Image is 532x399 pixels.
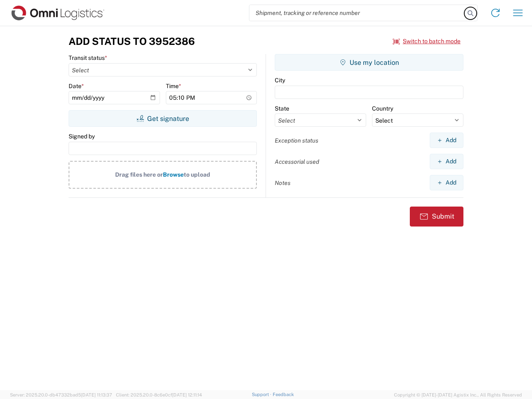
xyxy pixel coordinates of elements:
[69,133,95,140] label: Signed by
[430,175,463,190] button: Add
[275,137,318,144] label: Exception status
[394,391,522,399] span: Copyright © [DATE]-[DATE] Agistix Inc., All Rights Reserved
[249,5,465,21] input: Shipment, tracking or reference number
[69,54,107,62] label: Transit status
[69,82,84,90] label: Date
[172,392,202,397] span: [DATE] 12:11:14
[163,171,184,178] span: Browse
[275,158,319,165] label: Accessorial used
[81,392,112,397] span: [DATE] 11:13:37
[275,76,285,84] label: City
[430,133,463,148] button: Add
[410,207,463,227] button: Submit
[69,110,257,127] button: Get signature
[393,34,461,48] button: Switch to batch mode
[184,171,210,178] span: to upload
[275,54,463,71] button: Use my location
[10,392,112,397] span: Server: 2025.20.0-db47332bad5
[430,154,463,169] button: Add
[69,35,195,47] h3: Add Status to 3952386
[273,392,294,397] a: Feedback
[116,392,202,397] span: Client: 2025.20.0-8c6e0cf
[275,105,289,112] label: State
[275,179,291,187] label: Notes
[115,171,163,178] span: Drag files here or
[252,392,273,397] a: Support
[372,105,393,112] label: Country
[166,82,181,90] label: Time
